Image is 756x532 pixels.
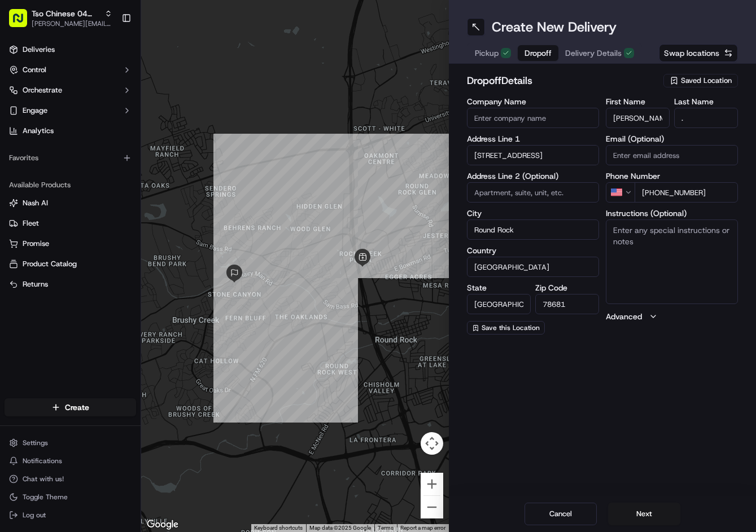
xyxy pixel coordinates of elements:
[80,279,137,288] a: Powered byPylon
[659,44,738,62] button: Swap locations
[9,239,132,249] a: Promise
[9,259,132,269] a: Product Catalog
[525,503,597,525] button: Cancel
[23,239,49,249] span: Promise
[467,182,599,203] input: Apartment, suite, unit, etc.
[32,8,100,19] button: Tso Chinese 04 Round Rock
[23,45,55,55] span: Deliveries
[107,252,181,263] span: API Documentation
[421,432,443,455] button: Map camera controls
[144,517,181,532] a: Open this area in Google Maps (opens a new window)
[23,206,32,215] img: 1736555255976-a54dd68f-1ca7-489b-9aae-adbdc363a1c4
[9,198,132,208] a: Nash AI
[23,252,86,263] span: Knowledge Base
[5,194,136,212] button: Nash AI
[475,47,499,59] span: Pickup
[11,164,29,182] img: Angelique Valdez
[144,517,181,532] img: Google
[606,172,738,180] label: Phone Number
[5,149,136,167] div: Favorites
[100,205,123,214] span: [DATE]
[681,76,732,86] span: Saved Location
[35,175,91,184] span: [PERSON_NAME]
[309,525,371,531] span: Map data ©2025 Google
[11,147,76,156] div: Past conversations
[606,311,738,322] button: Advanced
[606,108,670,128] input: Enter first name
[5,61,136,79] button: Control
[492,18,617,36] h1: Create New Delivery
[11,45,206,63] p: Welcome 👋
[23,175,32,184] img: 1736555255976-a54dd68f-1ca7-489b-9aae-adbdc363a1c4
[95,253,104,262] div: 💻
[5,41,136,59] a: Deliveries
[5,489,136,505] button: Toggle Theme
[467,321,545,335] button: Save this Location
[606,311,642,322] label: Advanced
[192,111,206,125] button: Start new chat
[5,214,136,232] button: Fleet
[608,503,680,525] button: Next
[94,175,98,184] span: •
[11,108,32,128] img: 1736555255976-a54dd68f-1ca7-489b-9aae-adbdc363a1c4
[23,474,64,483] span: Chat with us!
[9,218,132,228] a: Fleet
[23,65,46,75] span: Control
[5,507,136,523] button: Log out
[467,73,657,89] h2: dropoff Details
[378,525,394,531] a: Terms (opens in new tab)
[635,182,738,203] input: Enter phone number
[23,511,46,520] span: Log out
[112,280,137,288] span: Pylon
[467,219,599,240] input: Enter city
[606,98,670,105] label: First Name
[467,247,599,254] label: Country
[5,435,136,451] button: Settings
[5,471,136,487] button: Chat with us!
[91,248,186,268] a: 💻API Documentation
[467,145,599,165] input: Enter address
[5,122,136,140] a: Analytics
[5,275,136,293] button: Returns
[23,218,39,228] span: Fleet
[65,402,89,413] span: Create
[535,284,599,292] label: Zip Code
[467,257,599,277] input: Enter country
[421,473,443,495] button: Zoom in
[535,294,599,314] input: Enter zip code
[23,85,62,95] span: Orchestrate
[94,205,98,214] span: •
[674,108,738,128] input: Enter last name
[482,323,540,332] span: Save this Location
[606,209,738,217] label: Instructions (Optional)
[23,438,48,447] span: Settings
[467,172,599,180] label: Address Line 2 (Optional)
[467,294,531,314] input: Enter state
[23,493,68,502] span: Toggle Theme
[664,47,719,59] span: Swap locations
[29,73,203,85] input: Got a question? Start typing here...
[565,47,622,59] span: Delivery Details
[467,135,599,143] label: Address Line 1
[5,255,136,273] button: Product Catalog
[23,456,62,465] span: Notifications
[5,5,117,32] button: Tso Chinese 04 Round Rock[PERSON_NAME][EMAIL_ADDRESS][DOMAIN_NAME]
[467,209,599,217] label: City
[467,108,599,128] input: Enter company name
[606,145,738,165] input: Enter email address
[32,19,112,28] button: [PERSON_NAME][EMAIL_ADDRESS][DOMAIN_NAME]
[23,126,54,136] span: Analytics
[5,453,136,469] button: Notifications
[11,253,20,262] div: 📗
[467,284,531,292] label: State
[23,259,77,269] span: Product Catalog
[51,119,155,128] div: We're available if you need us!
[467,98,599,105] label: Company Name
[7,248,91,268] a: 📗Knowledge Base
[421,496,443,518] button: Zoom out
[400,525,445,531] a: Report a map error
[11,11,34,34] img: Nash
[5,176,136,194] div: Available Products
[5,398,136,416] button: Create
